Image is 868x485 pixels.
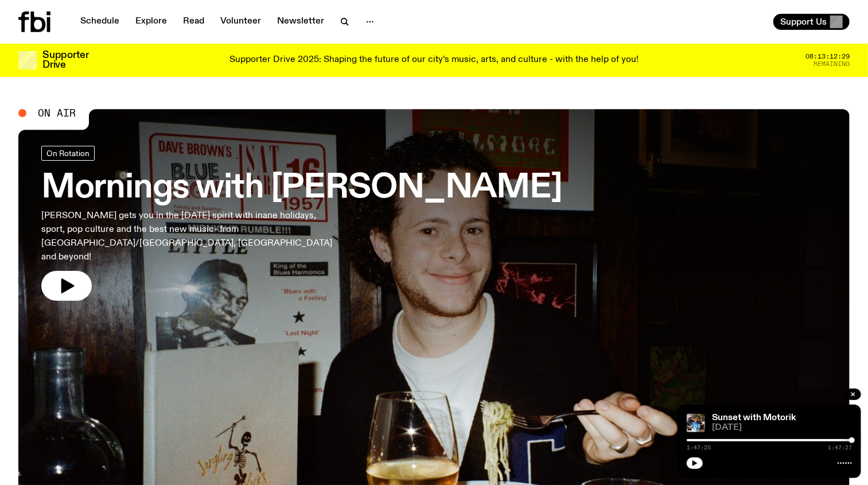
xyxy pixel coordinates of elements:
a: Mornings with [PERSON_NAME][PERSON_NAME] gets you in the [DATE] spirit with inane holidays, sport... [41,146,562,301]
a: Sunset with Motorik [712,413,796,422]
span: Support Us [780,17,827,27]
a: Volunteer [213,14,268,30]
a: Read [176,14,211,30]
h3: Supporter Drive [42,51,88,70]
span: 1:47:27 [828,445,852,451]
span: 08:13:12:29 [805,53,850,60]
span: On Rotation [46,149,89,157]
a: Explore [129,14,174,30]
button: Support Us [773,14,850,30]
span: [DATE] [712,424,852,432]
img: Andrew, Reenie, and Pat stand in a row, smiling at the camera, in dappled light with a vine leafe... [687,414,705,432]
span: 1:47:25 [687,445,711,451]
p: Supporter Drive 2025: Shaping the future of our city’s music, arts, and culture - with the help o... [229,55,639,65]
a: On Rotation [41,146,95,161]
h3: Mornings with [PERSON_NAME] [41,172,562,204]
span: Remaining [813,61,850,67]
a: Newsletter [270,14,331,30]
a: Schedule [73,14,126,30]
span: On Air [38,108,76,118]
p: [PERSON_NAME] gets you in the [DATE] spirit with inane holidays, sport, pop culture and the best ... [41,209,335,264]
